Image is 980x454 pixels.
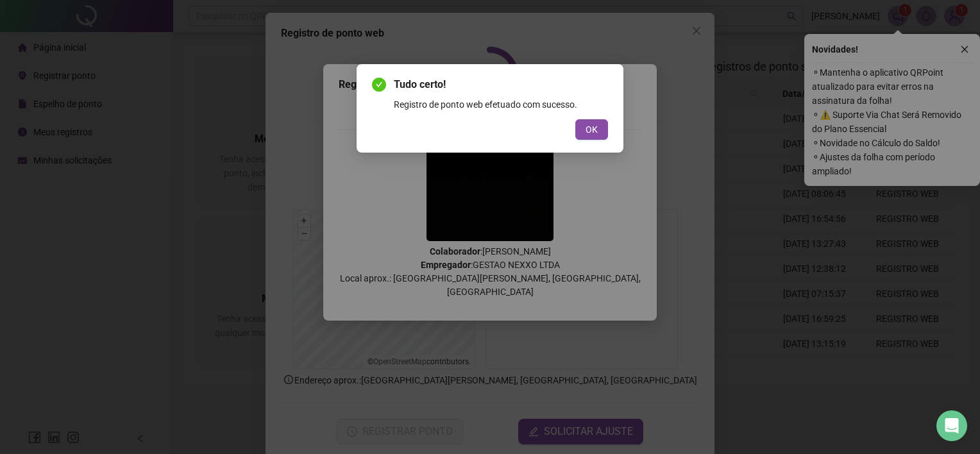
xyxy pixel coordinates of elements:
[575,119,608,140] button: OK
[394,97,608,112] div: Registro de ponto web efetuado com sucesso.
[586,122,598,137] span: OK
[372,78,386,92] span: check-circle
[936,410,967,441] div: Open Intercom Messenger
[394,77,608,92] span: Tudo certo!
